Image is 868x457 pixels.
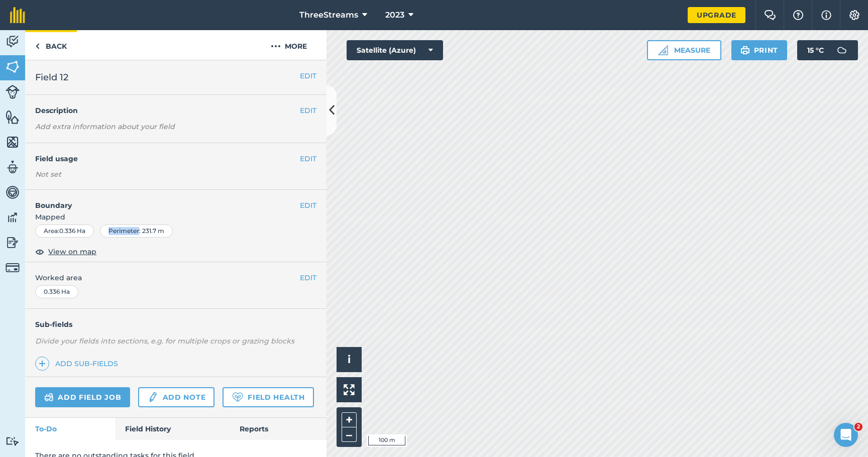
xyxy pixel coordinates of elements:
[300,70,316,81] button: EDIT
[854,423,862,431] span: 2
[115,418,229,440] a: Field History
[6,185,20,200] img: svg+xml;base64,PD94bWwgdmVyc2lvbj0iMS4wIiBlbmNvZGluZz0idXRmLTgiPz4KPCEtLSBHZW5lcmF0b3I6IEFkb2JlIE...
[6,109,20,125] img: svg+xml;base64,PHN2ZyB4bWxucz0iaHR0cDovL3d3dy53My5vcmcvMjAwMC9zdmciIHdpZHRoPSI1NiIgaGVpZ2h0PSI2MC...
[385,9,404,21] span: 2023
[348,353,351,366] span: i
[688,7,745,23] a: Upgrade
[834,423,858,447] iframe: Intercom live chat
[6,160,20,175] img: svg+xml;base64,PD94bWwgdmVyc2lvbj0iMS4wIiBlbmNvZGluZz0idXRmLTgiPz4KPCEtLSBHZW5lcmF0b3I6IEFkb2JlIE...
[25,418,115,440] a: To-Do
[647,40,721,60] button: Measure
[147,391,158,403] img: svg+xml;base64,PD94bWwgdmVyc2lvbj0iMS4wIiBlbmNvZGluZz0idXRmLTgiPz4KPCEtLSBHZW5lcmF0b3I6IEFkb2JlIE...
[25,319,327,330] h4: Sub-fields
[25,190,300,211] h4: Boundary
[35,105,316,116] h4: Description
[6,436,20,446] img: svg+xml;base64,PD94bWwgdmVyc2lvbj0iMS4wIiBlbmNvZGluZz0idXRmLTgiPz4KPCEtLSBHZW5lcmF0b3I6IEFkb2JlIE...
[347,40,443,60] button: Satellite (Azure)
[300,105,316,116] button: EDIT
[300,153,316,164] button: EDIT
[6,85,20,99] img: svg+xml;base64,PD94bWwgdmVyc2lvbj0iMS4wIiBlbmNvZGluZz0idXRmLTgiPz4KPCEtLSBHZW5lcmF0b3I6IEFkb2JlIE...
[35,70,68,84] span: Field 12
[35,387,130,407] a: Add field job
[230,418,327,440] a: Reports
[6,59,20,74] img: svg+xml;base64,PHN2ZyB4bWxucz0iaHR0cDovL3d3dy53My5vcmcvMjAwMC9zdmciIHdpZHRoPSI1NiIgaGVpZ2h0PSI2MC...
[35,122,175,131] em: Add extra information about your field
[807,40,824,60] span: 15 ° C
[35,40,40,52] img: svg+xml;base64,PHN2ZyB4bWxucz0iaHR0cDovL3d3dy53My5vcmcvMjAwMC9zdmciIHdpZHRoPSI5IiBoZWlnaHQ9IjI0Ii...
[35,357,122,371] a: Add sub-fields
[832,40,852,60] img: svg+xml;base64,PD94bWwgdmVyc2lvbj0iMS4wIiBlbmNvZGluZz0idXRmLTgiPz4KPCEtLSBHZW5lcmF0b3I6IEFkb2JlIE...
[731,40,788,60] button: Print
[821,9,831,21] img: svg+xml;base64,PHN2ZyB4bWxucz0iaHR0cDovL3d3dy53My5vcmcvMjAwMC9zdmciIHdpZHRoPSIxNyIgaGVpZ2h0PSIxNy...
[35,336,294,346] em: Divide your fields into sections, e.g. for multiple crops or grazing blocks
[39,358,46,370] img: svg+xml;base64,PHN2ZyB4bWxucz0iaHR0cDovL3d3dy53My5vcmcvMjAwMC9zdmciIHdpZHRoPSIxNCIgaGVpZ2h0PSIyNC...
[25,211,327,222] span: Mapped
[35,246,96,258] button: View on map
[223,387,313,407] a: Field Health
[300,272,316,283] button: EDIT
[35,246,44,258] img: svg+xml;base64,PHN2ZyB4bWxucz0iaHR0cDovL3d3dy53My5vcmcvMjAwMC9zdmciIHdpZHRoPSIxOCIgaGVpZ2h0PSIyNC...
[6,235,20,250] img: svg+xml;base64,PD94bWwgdmVyc2lvbj0iMS4wIiBlbmNvZGluZz0idXRmLTgiPz4KPCEtLSBHZW5lcmF0b3I6IEFkb2JlIE...
[658,45,668,55] img: Ruler icon
[740,44,750,56] img: svg+xml;base64,PHN2ZyB4bWxucz0iaHR0cDovL3d3dy53My5vcmcvMjAwMC9zdmciIHdpZHRoPSIxOSIgaGVpZ2h0PSIyNC...
[35,224,94,238] div: Area : 0.336 Ha
[6,34,20,49] img: svg+xml;base64,PD94bWwgdmVyc2lvbj0iMS4wIiBlbmNvZGluZz0idXRmLTgiPz4KPCEtLSBHZW5lcmF0b3I6IEFkb2JlIE...
[299,9,358,21] span: ThreeStreams
[35,169,316,179] div: Not set
[44,391,54,403] img: svg+xml;base64,PD94bWwgdmVyc2lvbj0iMS4wIiBlbmNvZGluZz0idXRmLTgiPz4KPCEtLSBHZW5lcmF0b3I6IEFkb2JlIE...
[138,387,214,407] a: Add note
[6,210,20,225] img: svg+xml;base64,PD94bWwgdmVyc2lvbj0iMS4wIiBlbmNvZGluZz0idXRmLTgiPz4KPCEtLSBHZW5lcmF0b3I6IEFkb2JlIE...
[35,285,78,298] div: 0.336 Ha
[10,7,25,23] img: fieldmargin Logo
[344,384,355,395] img: Four arrows, one pointing top left, one top right, one bottom right and the last bottom left
[271,40,281,52] img: svg+xml;base64,PHN2ZyB4bWxucz0iaHR0cDovL3d3dy53My5vcmcvMjAwMC9zdmciIHdpZHRoPSIyMCIgaGVpZ2h0PSIyNC...
[342,427,357,442] button: –
[48,246,96,257] span: View on map
[6,135,20,150] img: svg+xml;base64,PHN2ZyB4bWxucz0iaHR0cDovL3d3dy53My5vcmcvMjAwMC9zdmciIHdpZHRoPSI1NiIgaGVpZ2h0PSI2MC...
[764,10,776,20] img: Two speech bubbles overlapping with the left bubble in the forefront
[35,272,316,283] span: Worked area
[25,30,77,60] a: Back
[337,347,362,372] button: i
[342,412,357,427] button: +
[797,40,858,60] button: 15 °C
[35,153,300,164] h4: Field usage
[100,224,173,238] div: Perimeter : 231.7 m
[300,200,316,211] button: EDIT
[848,10,860,20] img: A cog icon
[792,10,804,20] img: A question mark icon
[251,30,327,60] button: More
[6,261,20,275] img: svg+xml;base64,PD94bWwgdmVyc2lvbj0iMS4wIiBlbmNvZGluZz0idXRmLTgiPz4KPCEtLSBHZW5lcmF0b3I6IEFkb2JlIE...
